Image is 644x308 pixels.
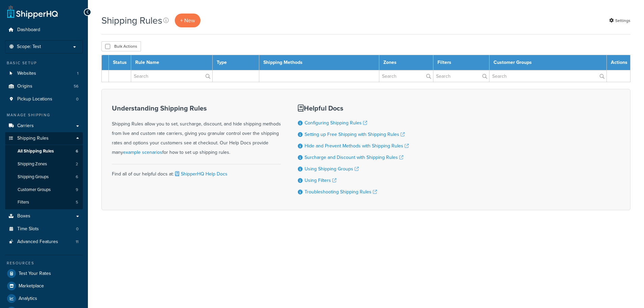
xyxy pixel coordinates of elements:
[305,119,367,126] a: Configuring Shipping Rules
[5,223,83,235] li: Time Slots
[131,55,213,70] th: Rule Name
[5,171,83,183] li: Shipping Groups
[5,67,83,80] li: Websites
[305,188,377,195] a: Troubleshooting Shipping Rules
[18,187,51,193] span: Customer Groups
[5,145,83,158] li: All Shipping Rules
[17,96,52,102] span: Pickup Locations
[5,184,83,196] a: Customer Groups 9
[180,17,195,24] span: + New
[131,70,212,82] input: Search
[76,148,78,154] span: 6
[76,174,78,180] span: 6
[76,239,78,245] span: 11
[5,93,83,105] li: Pickup Locations
[17,213,30,219] span: Boxes
[5,145,83,158] a: All Shipping Rules 6
[18,161,47,167] span: Shipping Zones
[174,170,228,177] a: ShipperHQ Help Docs
[17,123,34,129] span: Carriers
[101,14,162,27] h1: Shipping Rules
[123,149,162,156] a: example scenarios
[305,165,359,172] a: Using Shipping Groups
[5,93,83,105] a: Pickup Locations 0
[76,187,78,193] span: 9
[18,199,29,205] span: Filters
[17,27,40,33] span: Dashboard
[490,70,606,82] input: Search
[433,55,490,70] th: Filters
[5,132,83,209] li: Shipping Rules
[305,142,409,149] a: Hide and Prevent Methods with Shipping Rules
[101,41,141,51] button: Bulk Actions
[379,55,433,70] th: Zones
[259,55,379,70] th: Shipping Methods
[76,199,78,205] span: 5
[5,80,83,93] a: Origins 56
[5,112,83,118] div: Manage Shipping
[19,296,37,302] span: Analytics
[17,136,49,141] span: Shipping Rules
[5,236,83,248] a: Advanced Features 11
[76,96,78,102] span: 0
[5,158,83,170] li: Shipping Zones
[175,14,200,27] a: + New
[5,171,83,183] a: Shipping Groups 6
[5,292,83,305] a: Analytics
[17,44,41,50] span: Scope: Test
[490,55,607,70] th: Customer Groups
[609,16,630,25] a: Settings
[5,67,83,80] a: Websites 1
[109,55,131,70] th: Status
[18,148,54,154] span: All Shipping Rules
[607,55,630,70] th: Actions
[5,24,83,36] a: Dashboard
[7,5,58,19] a: ShipperHQ Home
[5,80,83,93] li: Origins
[213,55,259,70] th: Type
[5,158,83,170] a: Shipping Zones 2
[112,164,281,179] div: Find all of our helpful docs at:
[5,120,83,132] a: Carriers
[305,131,405,138] a: Setting up Free Shipping with Shipping Rules
[17,226,39,232] span: Time Slots
[17,239,58,245] span: Advanced Features
[112,104,281,112] h3: Understanding Shipping Rules
[5,210,83,222] a: Boxes
[17,71,36,76] span: Websites
[5,280,83,292] a: Marketplace
[19,271,51,277] span: Test Your Rates
[305,154,403,161] a: Surcharge and Discount with Shipping Rules
[112,104,281,157] div: Shipping Rules allow you to set, surcharge, discount, and hide shipping methods from live and cus...
[5,60,83,66] div: Basic Setup
[305,177,336,184] a: Using Filters
[433,70,489,82] input: Search
[298,104,409,112] h3: Helpful Docs
[76,161,78,167] span: 2
[74,84,78,89] span: 56
[19,283,44,289] span: Marketplace
[77,71,78,76] span: 1
[5,196,83,209] li: Filters
[18,174,49,180] span: Shipping Groups
[17,84,32,89] span: Origins
[5,132,83,145] a: Shipping Rules
[5,260,83,266] div: Resources
[5,196,83,209] a: Filters 5
[379,70,433,82] input: Search
[5,184,83,196] li: Customer Groups
[76,226,78,232] span: 0
[5,267,83,280] a: Test Your Rates
[5,223,83,235] a: Time Slots 0
[5,236,83,248] li: Advanced Features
